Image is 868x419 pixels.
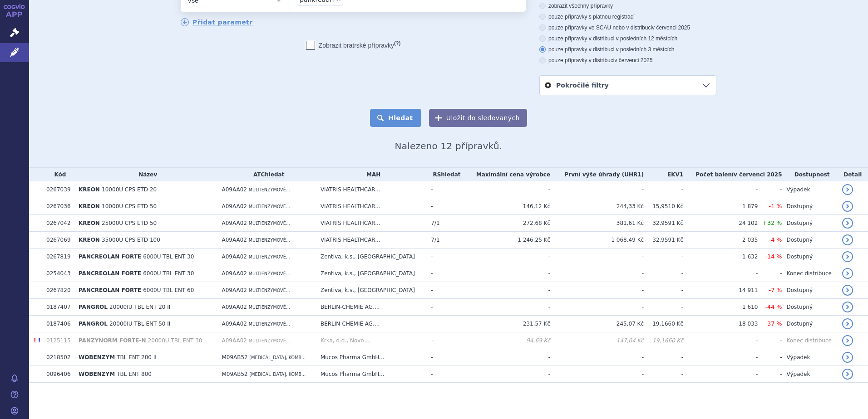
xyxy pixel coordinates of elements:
a: detail [842,285,853,296]
td: - [683,366,758,383]
td: - [550,282,644,299]
span: Nalezeno 12 přípravků. [395,141,503,151]
td: 15,9510 Kč [644,198,683,215]
span: KREON [79,186,100,193]
td: BERLIN-CHEMIE AG,... [316,316,426,332]
span: -14 % [765,253,782,260]
span: A09AA02 [222,287,247,293]
span: A09AA02 [222,253,247,260]
td: - [426,299,462,316]
td: Konec distribuce [782,265,838,282]
td: 1 610 [683,299,758,316]
th: MAH [316,168,426,181]
th: Název [74,168,217,181]
td: 0187407 [42,299,74,316]
span: 6000U TBL ENT 60 [143,287,194,293]
span: PANGROL [79,304,108,310]
td: - [426,282,462,299]
td: 0267036 [42,198,74,215]
td: 146,12 Kč [463,198,550,215]
span: MULTIENZYMOVÉ... [249,271,290,276]
td: - [758,349,782,366]
td: 1 068,49 Kč [550,232,644,248]
td: - [550,248,644,265]
span: 20000IU TBL ENT 20 II [109,304,170,310]
span: 10000U CPS ETD 50 [102,203,157,209]
span: A09AA02 [222,337,247,344]
span: [MEDICAL_DATA], KOMB... [250,355,306,360]
td: - [758,265,782,282]
td: 244,33 Kč [550,198,644,215]
span: 20000IU TBL ENT 50 II [109,321,170,327]
span: Registrace tohoto produktu byla zrušena. [34,337,36,344]
span: A09AA02 [222,186,247,193]
button: Uložit do sledovaných [429,109,527,127]
th: Maximální cena výrobce [463,168,550,181]
td: Krka, d.d., Novo ... [316,332,426,349]
td: 14 911 [683,282,758,299]
td: - [426,349,462,366]
td: 19,1660 Kč [644,316,683,332]
td: - [644,366,683,383]
th: RS [426,168,462,181]
td: 32,9591 Kč [644,215,683,232]
span: PANGROL [79,321,108,327]
span: MULTIENZYMOVÉ... [249,254,290,259]
a: detail [842,352,853,363]
label: Zobrazit bratrské přípravky [306,41,401,50]
span: A09AA02 [222,203,247,209]
span: KREON [79,220,100,226]
span: TBL ENT 800 [117,371,152,377]
span: 25000U CPS ETD 50 [102,220,157,226]
td: - [426,366,462,383]
td: 231,57 Kč [463,316,550,332]
span: -4 % [769,236,782,243]
td: 147,04 Kč [550,332,644,349]
th: EKV1 [644,168,683,181]
td: 0254043 [42,265,74,282]
span: MULTIENZYMOVÉ... [249,338,290,343]
span: v červenci 2025 [734,171,782,178]
span: MULTIENZYMOVÉ... [249,288,290,293]
td: - [463,248,550,265]
span: PANCREOLAN FORTE [79,270,141,277]
a: hledat [441,171,460,178]
span: MULTIENZYMOVÉ... [249,221,290,226]
span: v červenci 2025 [614,57,652,63]
td: Zentiva, k.s., [GEOGRAPHIC_DATA] [316,265,426,282]
th: ATC [217,168,316,181]
td: - [426,316,462,332]
span: MULTIENZYMOVÉ... [249,322,290,326]
td: Dostupný [782,248,838,265]
td: 272,68 Kč [463,215,550,232]
td: - [426,265,462,282]
span: 7/1 [431,220,439,226]
td: 1 632 [683,248,758,265]
td: - [463,265,550,282]
td: VIATRIS HEALTHCAR... [316,215,426,232]
span: 6000U TBL ENT 30 [143,270,194,277]
label: pouze přípravky s platnou registrací [539,13,716,20]
td: - [758,366,782,383]
label: pouze přípravky v distribuci v posledních 3 měsících [539,46,716,53]
span: M09AB52 [222,371,247,377]
td: 0267039 [42,181,74,198]
td: - [550,299,644,316]
span: -1 % [769,203,782,209]
td: - [644,265,683,282]
td: BERLIN-CHEMIE AG,... [316,299,426,316]
span: 6000U TBL ENT 30 [143,253,194,260]
span: PANCREOLAN FORTE [79,287,141,293]
a: detail [842,184,853,195]
td: - [463,366,550,383]
td: 1 246,25 Kč [463,232,550,248]
td: VIATRIS HEALTHCAR... [316,198,426,215]
a: detail [842,201,853,212]
td: - [426,198,462,215]
span: 7/1 [431,237,439,243]
td: 19,1660 Kč [644,332,683,349]
td: Dostupný [782,316,838,332]
a: Přidat parametr [181,18,253,26]
td: 0096406 [42,366,74,383]
td: 32,9591 Kč [644,232,683,248]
